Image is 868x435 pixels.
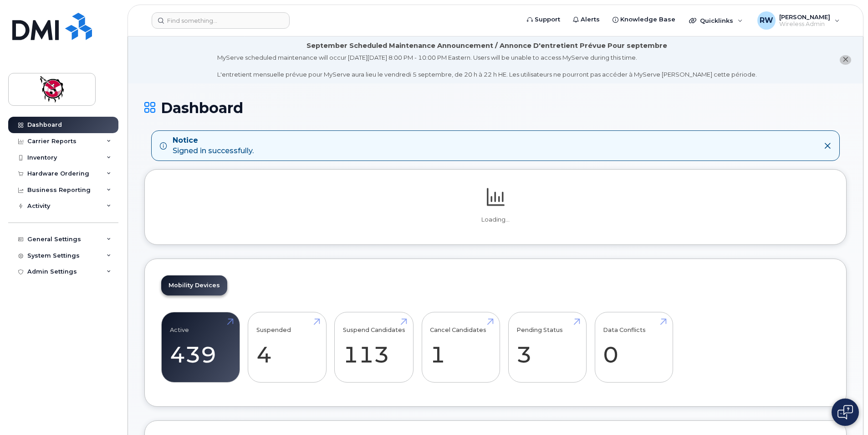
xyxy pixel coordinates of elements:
a: Active 439 [170,317,231,378]
div: Signed in successfully. [173,135,254,156]
a: Suspended 4 [256,317,318,378]
a: Mobility Devices [161,275,227,295]
h1: Dashboard [144,100,847,116]
strong: Notice [173,135,254,146]
div: MyServe scheduled maintenance will occur [DATE][DATE] 8:00 PM - 10:00 PM Eastern. Users will be u... [217,53,757,79]
img: Open chat [837,405,853,419]
a: Data Conflicts 0 [603,317,664,378]
button: close notification [840,55,851,65]
a: Pending Status 3 [516,317,578,378]
div: September Scheduled Maintenance Announcement / Annonce D'entretient Prévue Pour septembre [306,41,667,51]
p: Loading... [161,216,830,224]
a: Suspend Candidates 113 [343,317,405,378]
a: Cancel Candidates 1 [430,317,491,378]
